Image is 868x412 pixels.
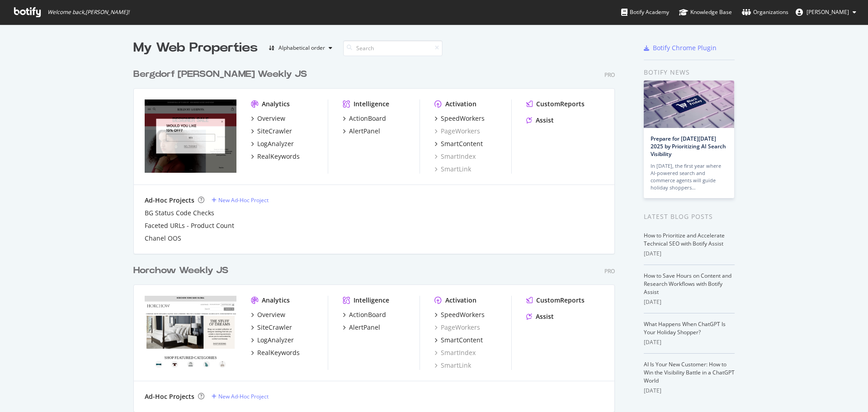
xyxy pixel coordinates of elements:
a: PageWorkers [434,127,480,136]
div: Botify news [644,67,735,77]
a: AlertPanel [343,127,380,136]
a: What Happens When ChatGPT Is Your Holiday Shopper? [644,320,726,336]
a: RealKeywords [251,348,300,357]
div: Botify Chrome Plugin [653,43,717,52]
div: CustomReports [536,296,585,305]
span: Welcome back, [PERSON_NAME] ! [47,9,129,16]
div: Pro [604,267,615,275]
div: Overview [257,310,285,319]
a: LogAnalyzer [251,139,294,148]
div: Alphabetical order [278,45,325,51]
div: ActionBoard [349,114,386,123]
div: [DATE] [644,338,735,346]
div: Ad-Hoc Projects [145,392,194,401]
input: Search [343,40,443,56]
a: SmartLink [434,165,471,174]
a: SmartIndex [434,348,476,357]
div: New Ad-Hoc Project [218,196,269,204]
a: AlertPanel [343,323,380,332]
a: Overview [251,310,285,319]
div: Knowledge Base [679,8,732,17]
a: How to Prioritize and Accelerate Technical SEO with Botify Assist [644,232,725,247]
a: BG Status Code Checks [145,208,214,218]
div: Activation [445,296,476,305]
div: Intelligence [354,99,389,109]
a: SmartContent [434,139,483,148]
a: CustomReports [526,296,585,305]
a: Chanel OOS [145,234,181,243]
a: CustomReports [526,99,585,109]
div: RealKeywords [257,152,300,161]
div: Analytics [262,99,290,109]
div: [DATE] [644,250,735,258]
a: LogAnalyzer [251,336,294,345]
div: [DATE] [644,387,735,395]
div: RealKeywords [257,348,300,357]
a: ActionBoard [343,310,386,319]
a: Assist [526,312,554,321]
div: SpeedWorkers [441,310,485,319]
img: bergdorfgoodman.com [145,99,236,173]
a: SmartLink [434,361,471,370]
a: Horchow Weekly JS [133,264,232,277]
div: Assist [536,116,554,125]
div: My Web Properties [133,39,258,57]
a: AI Is Your New Customer: How to Win the Visibility Battle in a ChatGPT World [644,360,735,384]
span: Carol Augustyni [807,8,849,16]
a: SmartContent [434,336,483,345]
div: SpeedWorkers [441,114,485,123]
div: SmartContent [441,139,483,148]
div: SiteCrawler [257,323,292,332]
a: Prepare for [DATE][DATE] 2025 by Prioritizing AI Search Visibility [651,135,726,158]
div: In [DATE], the first year where AI-powered search and commerce agents will guide holiday shoppers… [651,162,727,191]
div: Horchow Weekly JS [133,264,228,277]
div: SmartContent [441,336,483,345]
div: Pro [604,71,615,79]
div: Analytics [262,296,290,305]
div: Latest Blog Posts [644,212,735,222]
div: Intelligence [354,296,389,305]
div: ActionBoard [349,310,386,319]
a: New Ad-Hoc Project [212,393,269,400]
a: RealKeywords [251,152,300,161]
div: LogAnalyzer [257,336,294,345]
a: PageWorkers [434,323,480,332]
a: SmartIndex [434,152,476,161]
div: LogAnalyzer [257,139,294,148]
img: Prepare for Black Friday 2025 by Prioritizing AI Search Visibility [644,81,734,128]
div: Ad-Hoc Projects [145,196,194,205]
a: New Ad-Hoc Project [212,196,269,204]
img: horchow.com [145,296,236,369]
div: AlertPanel [349,127,380,136]
a: SiteCrawler [251,127,292,136]
a: Botify Chrome Plugin [644,43,717,52]
div: Activation [445,99,476,109]
a: SpeedWorkers [434,310,485,319]
div: Bergdorf [PERSON_NAME] Weekly JS [133,68,307,81]
a: SpeedWorkers [434,114,485,123]
a: How to Save Hours on Content and Research Workflows with Botify Assist [644,272,731,296]
div: Overview [257,114,285,123]
div: Botify Academy [621,8,669,17]
button: [PERSON_NAME] [788,5,863,19]
a: Faceted URLs - Product Count [145,221,234,230]
div: CustomReports [536,99,585,109]
a: Assist [526,116,554,125]
div: New Ad-Hoc Project [218,393,269,400]
div: [DATE] [644,298,735,306]
div: Organizations [742,8,788,17]
button: Alphabetical order [265,41,336,55]
div: Assist [536,312,554,321]
div: AlertPanel [349,323,380,332]
a: SiteCrawler [251,323,292,332]
a: ActionBoard [343,114,386,123]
